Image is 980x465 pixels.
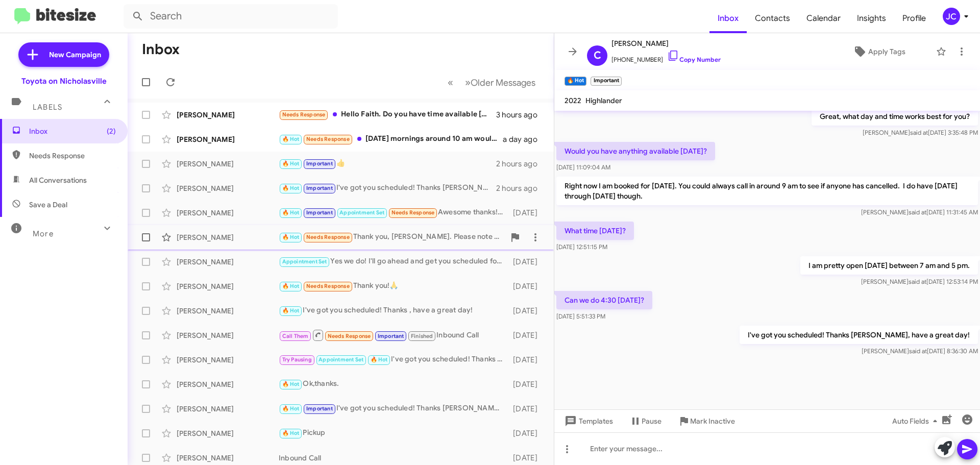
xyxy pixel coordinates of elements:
[798,4,849,33] span: Calendar
[279,329,508,341] div: Inbound Call
[282,405,300,412] span: 🔥 Hot
[611,37,721,50] span: [PERSON_NAME]
[508,453,546,463] div: [DATE]
[459,72,542,93] button: Next
[177,355,279,365] div: [PERSON_NAME]
[282,307,300,314] span: 🔥 Hot
[442,72,542,93] nav: Page navigation example
[306,405,333,412] span: Important
[124,4,338,29] input: Search
[306,136,350,142] span: Needs Response
[508,257,546,267] div: [DATE]
[894,4,934,33] a: Profile
[282,111,326,118] span: Needs Response
[448,76,453,89] span: «
[556,222,634,240] p: What time [DATE]?
[862,347,978,355] span: [PERSON_NAME] [DATE] 8:36:30 AM
[909,208,926,216] span: said at
[611,50,721,65] span: [PHONE_NUMBER]
[282,333,309,339] span: Call Them
[909,278,926,285] span: said at
[279,231,505,243] div: Thank you, [PERSON_NAME]. Please note that the appointment is for my Avalon; not the Sienna. Just...
[279,109,496,120] div: Hello Faith. Do you have time available [DATE]?
[177,428,279,438] div: [PERSON_NAME]
[861,208,978,216] span: [PERSON_NAME] [DATE] 11:31:45 AM
[508,306,546,316] div: [DATE]
[621,412,670,430] button: Pause
[667,56,721,63] a: Copy Number
[177,281,279,291] div: [PERSON_NAME]
[642,412,661,430] span: Pause
[282,258,327,265] span: Appointment Set
[306,283,350,289] span: Needs Response
[826,42,931,61] button: Apply Tags
[508,379,546,389] div: [DATE]
[282,430,300,436] span: 🔥 Hot
[279,158,496,169] div: 👍
[279,256,508,267] div: Yes we do! I'll go ahead and get you scheduled for then. Let me know if you need anything else, a...
[49,50,101,60] span: New Campaign
[282,283,300,289] span: 🔥 Hot
[306,185,333,191] span: Important
[177,453,279,463] div: [PERSON_NAME]
[508,330,546,340] div: [DATE]
[909,347,927,355] span: said at
[279,207,508,218] div: Awesome thanks!!!!
[306,209,333,216] span: Important
[565,96,581,105] span: 2022
[863,129,978,136] span: [PERSON_NAME] [DATE] 3:35:48 PM
[282,185,300,191] span: 🔥 Hot
[21,76,107,86] div: Toyota on Nicholasville
[884,412,949,430] button: Auto Fields
[177,404,279,414] div: [PERSON_NAME]
[740,326,978,344] p: I've got you scheduled! Thanks [PERSON_NAME], have a great day!
[508,281,546,291] div: [DATE]
[565,77,586,86] small: 🔥 Hot
[496,110,546,120] div: 3 hours ago
[594,47,601,64] span: C
[339,209,384,216] span: Appointment Set
[508,404,546,414] div: [DATE]
[670,412,743,430] button: Mark Inactive
[279,133,503,145] div: [DATE] mornings around 10 am would be great
[279,305,508,316] div: I've got you scheduled! Thanks , have a great day!
[318,356,363,363] span: Appointment Set
[868,42,905,61] span: Apply Tags
[306,160,333,167] span: Important
[33,229,54,238] span: More
[465,76,471,89] span: »
[177,159,279,169] div: [PERSON_NAME]
[29,175,87,185] span: All Conversations
[177,232,279,242] div: [PERSON_NAME]
[471,77,535,88] span: Older Messages
[29,151,116,161] span: Needs Response
[934,8,969,25] button: JC
[282,381,300,387] span: 🔥 Hot
[371,356,388,363] span: 🔥 Hot
[556,291,652,309] p: Can we do 4:30 [DATE]?
[33,103,62,112] span: Labels
[556,312,605,320] span: [DATE] 5:51:33 PM
[562,412,613,430] span: Templates
[861,278,978,285] span: [PERSON_NAME] [DATE] 12:53:14 PM
[177,110,279,120] div: [PERSON_NAME]
[177,330,279,340] div: [PERSON_NAME]
[556,177,978,205] p: Right now I am booked for [DATE]. You could always call in around 9 am to see if anyone has cance...
[690,412,735,430] span: Mark Inactive
[747,4,798,33] a: Contacts
[282,136,300,142] span: 🔥 Hot
[442,72,459,93] button: Previous
[328,333,371,339] span: Needs Response
[709,4,747,33] a: Inbox
[910,129,928,136] span: said at
[279,182,496,194] div: I've got you scheduled! Thanks [PERSON_NAME], have a great day!
[29,200,67,210] span: Save a Deal
[411,333,433,339] span: Finished
[554,412,621,430] button: Templates
[496,183,546,193] div: 2 hours ago
[800,256,978,275] p: I am pretty open [DATE] between 7 am and 5 pm.
[177,208,279,218] div: [PERSON_NAME]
